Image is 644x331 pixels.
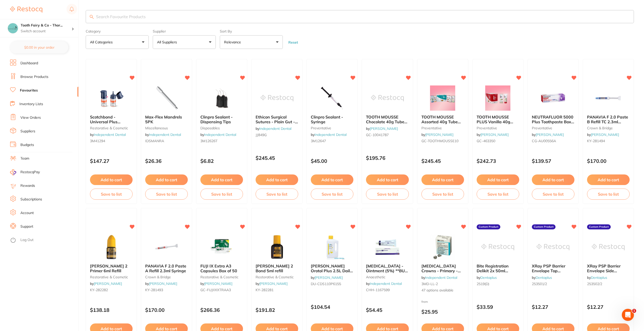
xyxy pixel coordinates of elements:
span: KY-282281 [256,288,273,292]
img: Restocq Logo [10,7,42,13]
a: Favourites [20,88,38,93]
a: [PERSON_NAME] [204,281,232,286]
b: Bite Registration Delikit 2x 50ml Cartridge [477,264,519,273]
span: by [200,132,236,137]
span: by [90,132,126,137]
button: Log Out [10,236,77,244]
span: by [532,132,564,137]
p: $33.59 [477,304,519,310]
p: $195.76 [366,155,409,161]
span: by [421,132,453,137]
p: $12.27 [587,304,630,310]
b: PANAVIA F 2.0 Paste B Refill TC 2.3ml Syringe [587,115,630,124]
span: by [200,281,232,286]
h4: Tooth Fairy & Co - Thornlands [21,23,72,28]
span: CHH-1167599 [366,288,390,292]
span: PANAVIA F 2.0 Paste A Refill 2.3ml Syringe [145,263,186,273]
span: CG-AU00556A [532,139,556,143]
span: 3MD-LL-2 [421,282,438,286]
a: [PERSON_NAME] [315,275,343,280]
iframe: Intercom live chat [622,309,634,321]
span: by [145,281,177,286]
span: by [421,275,457,280]
span: DU-CDS110P6155 [311,282,341,286]
span: by [532,275,552,280]
p: $12.27 [532,304,574,310]
span: GC-10041787 [366,133,389,137]
a: Dashboard [20,61,38,66]
b: TOOTH MOUSSE PLUS Vanilla 40g Tube Box of 10 [477,115,519,124]
span: [MEDICAL_DATA] Crowns - Primary - Stainless Steel [421,263,461,278]
button: All Suppliers [153,35,216,49]
span: by [90,281,122,286]
span: XRay PSP Barrier Envelope Side Opening/Top Tearing Size#2 100/pk [587,263,628,282]
p: $138.18 [90,307,133,313]
span: [PERSON_NAME] Orotol Plus 2.5L Daily Suction Cleaning [311,263,353,278]
p: All Suppliers [157,40,179,45]
img: Molar Crowns - Primary - Stainless Steel [426,234,459,260]
span: [MEDICAL_DATA] - Ointment (5%) **BUY 4 GET 1 FREE** [366,263,408,278]
a: Account [20,210,34,216]
span: GC-TOOTHMOUSSE10 [421,139,458,143]
img: Max-Flex Mandrels 5PK [150,85,183,111]
button: Save to list [477,189,519,200]
b: PANAVIA F 2.0 Paste A Refill 2.3ml Syringe [145,264,188,273]
img: XRay PSP Barrier Envelope Top Opening/Side Tearing Size#2 100/pk [537,234,569,260]
a: Independent Dental [259,126,291,131]
button: Save to list [200,189,243,200]
a: [PERSON_NAME] [94,281,122,286]
p: $25.95 [421,309,464,315]
a: Restocq Logo [10,4,42,15]
a: Support [20,224,33,229]
a: [PERSON_NAME] [425,132,453,137]
small: preventative [421,126,464,130]
span: Bite Registration Delikit 2x 50ml Cartridge [477,263,509,278]
b: XRay PSP Barrier Envelope Side Opening/Top Tearing Size#2 100/pk [587,264,630,273]
span: 1 [632,309,636,313]
img: Scotchbond - Universal Plus Adhesive(Single) **Buy 3 Receive 1 x Filtek XTE Universal Refill Caps... [95,85,128,111]
p: $242.73 [477,158,519,164]
b: SE BOND 2 Primer 6ml Refill [90,264,133,273]
p: $170.00 [587,158,630,164]
button: All Categories [86,35,149,49]
button: Save to list [532,189,574,200]
a: RestocqPay [10,169,40,175]
input: Search Favourite Products [86,10,634,23]
span: 3M41294 [90,139,105,143]
img: Tooth Fairy & Co - Thornlands [8,23,18,33]
a: Dentaplus [480,275,497,280]
a: Independent Dental [204,132,236,137]
small: restorative & cosmetic [200,275,243,279]
img: Durr Orotol Plus 2.5L Daily Suction Cleaning [316,234,349,260]
p: $147.27 [90,158,133,164]
img: Bite Registration Delikit 2x 50ml Cartridge [481,234,514,260]
span: Ethicon Surgical Sutures - Plain Gut - 849G [256,114,298,129]
button: Save to list [421,189,464,200]
p: Relevance [224,40,243,45]
p: $45.00 [311,158,353,164]
a: Log Out [20,237,34,243]
span: by [366,126,398,131]
button: Add to cart [145,174,188,185]
a: Team [20,156,29,161]
p: $6.82 [200,158,243,164]
a: Browse Products [20,74,48,79]
span: 3M12647 [311,139,326,143]
span: Clinpro Sealant - Syringe [311,114,343,124]
p: $26.36 [145,158,188,164]
a: Rewards [20,183,35,188]
button: Add to cart [311,174,353,185]
button: Add to cart [477,174,519,185]
small: restorative & cosmetic [90,126,133,130]
button: Add to cart [421,174,464,185]
span: GC-463350 [477,139,495,143]
span: KY-281493 [145,288,163,292]
label: Category [86,29,149,33]
small: restorative & cosmetic [90,275,133,279]
a: View Orders [20,115,41,120]
span: from [421,300,428,304]
a: [PERSON_NAME] [370,126,398,131]
span: KY-282282 [90,288,108,292]
a: Suppliers [20,129,35,134]
p: $266.36 [200,307,243,313]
